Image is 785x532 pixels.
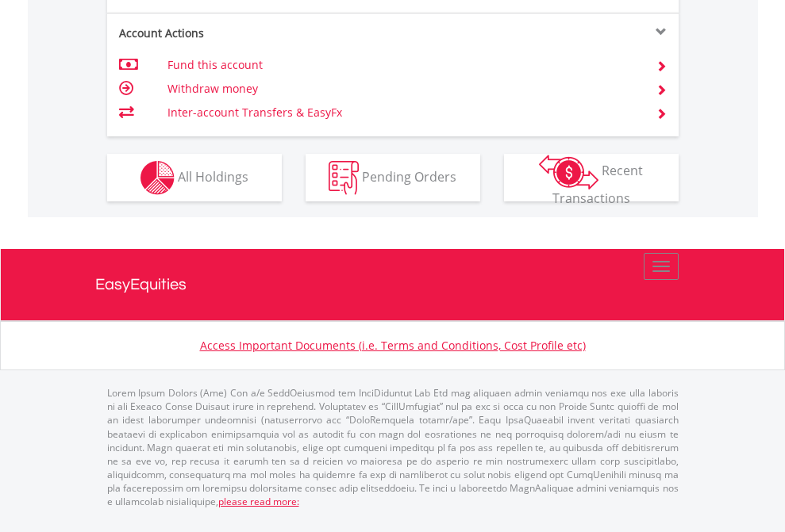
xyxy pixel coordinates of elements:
[107,25,393,41] div: Account Actions
[140,161,175,195] img: holdings-wht.png
[539,155,598,189] img: transactions-zar-wht.png
[167,77,637,101] td: Withdraw money
[167,101,637,124] td: Inter-account Transfers & EasyFx
[107,386,679,508] p: Lorem Ipsum Dolors (Ame) Con a/e SeddOeiusmod tem InciDiduntut Lab Etd mag aliquaen admin veniamq...
[95,249,691,320] a: EasyEquities
[329,161,359,195] img: pending_instructions-wht.png
[306,154,480,201] button: Pending Orders
[200,338,586,353] a: Access Important Documents (i.e. Terms and Conditions, Cost Profile etc)
[504,154,679,201] button: Recent Transactions
[218,495,299,508] a: please read more:
[167,53,637,77] td: Fund this account
[178,167,248,185] span: All Holdings
[362,167,456,185] span: Pending Orders
[107,154,282,201] button: All Holdings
